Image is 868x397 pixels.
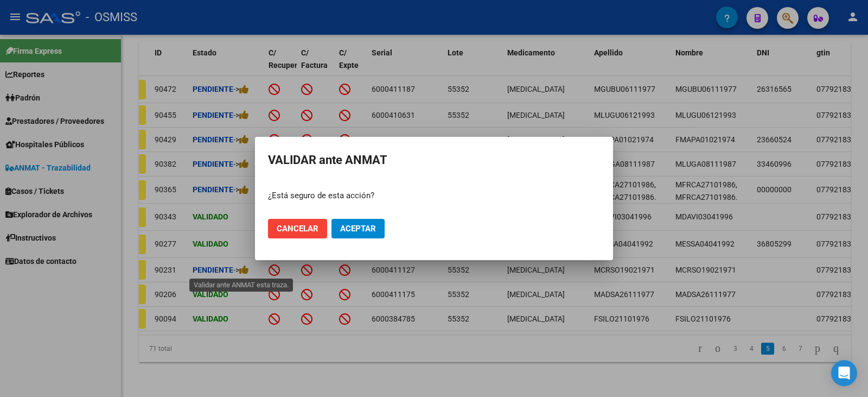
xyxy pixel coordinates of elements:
span: Cancelar [277,224,318,234]
p: ¿Está seguro de esta acción? [268,190,600,202]
span: Aceptar [340,224,376,234]
button: Cancelar [268,219,327,238]
h2: VALIDAR ante ANMAT [268,150,600,171]
div: Open Intercom Messenger [831,360,857,386]
button: Aceptar [331,219,385,238]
